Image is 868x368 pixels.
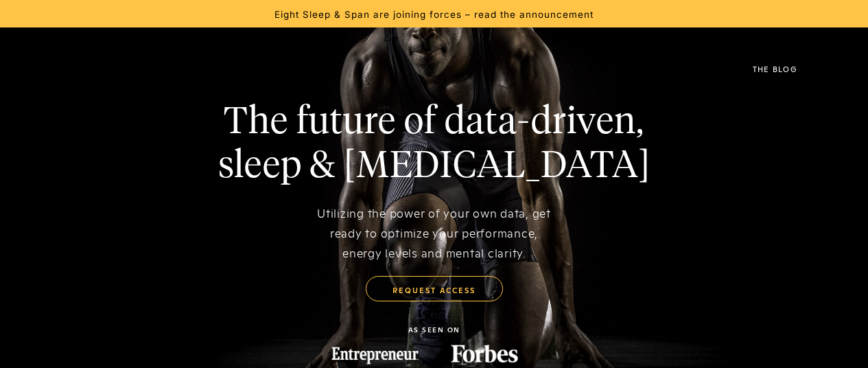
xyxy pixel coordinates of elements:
a: Eight Sleep & Span are joining forces – read the announcement [274,8,594,20]
a: The Blog [732,41,818,96]
h1: The future of data-driven, sleep & [MEDICAL_DATA] [218,101,650,189]
div: as seen on [408,326,460,333]
div: The Blog [753,65,797,73]
div: Utilizing the power of your own data, get ready to optimize your performance, energy levels and m... [314,203,554,262]
a: request access [366,276,503,302]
